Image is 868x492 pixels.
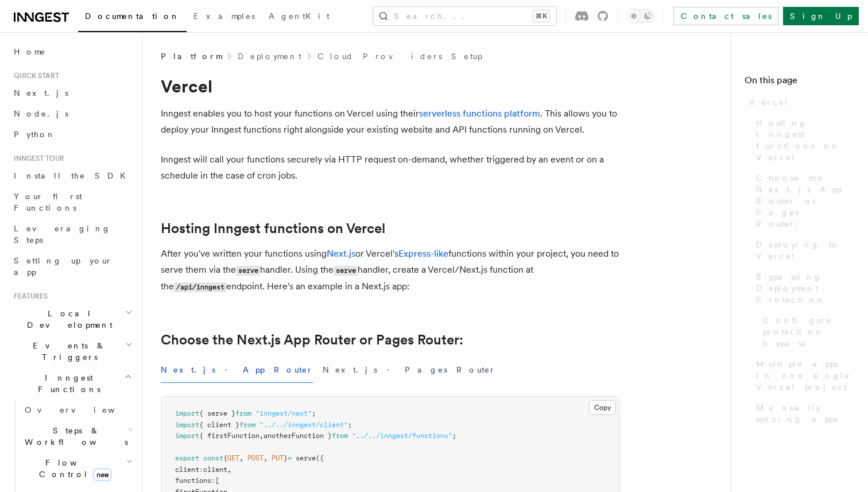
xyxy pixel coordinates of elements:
[199,421,239,429] span: { client }
[9,83,135,103] a: Next.js
[14,109,68,118] span: Node.js
[533,10,549,22] kbd: ⌘K
[756,239,854,262] span: Deploying to Vercel
[175,476,211,485] span: functions
[239,421,255,429] span: from
[161,220,385,237] a: Hosting Inngest functions on Vercel
[332,432,348,440] span: from
[316,454,324,462] span: ({
[452,432,456,440] span: ;
[9,250,135,282] a: Setting up your app
[763,315,854,349] span: Configure protection bypass
[783,7,859,25] a: Sign Up
[93,468,112,481] span: new
[756,271,854,305] span: Bypassing Deployment Protection
[334,266,358,276] code: serve
[272,454,284,462] span: PUT
[751,168,854,234] a: Choose the Next.js App Router or Pages Router:
[20,457,126,480] span: Flow Control
[85,11,180,21] span: Documentation
[14,88,68,98] span: Next.js
[745,92,854,113] a: Vercel
[20,420,135,452] button: Steps & Workflows
[751,397,854,429] a: Manually syncing apps
[756,402,854,425] span: Manually syncing apps
[14,171,133,180] span: Install the SDK
[288,454,292,462] span: =
[227,454,239,462] span: GET
[9,103,135,124] a: Node.js
[259,421,348,429] span: "../../inngest/client"
[255,409,312,417] span: "inngest/next"
[9,165,135,186] a: Install the SDK
[296,454,316,462] span: serve
[199,466,203,474] span: :
[161,106,620,138] p: Inngest enables you to host your functions on Vercel using their . This allows you to deploy your...
[20,400,135,420] a: Overview
[235,409,251,417] span: from
[9,340,125,363] span: Events & Triggers
[317,51,482,62] a: Cloud Providers Setup
[203,454,223,462] span: const
[211,476,215,485] span: :
[745,73,854,92] h4: On this page
[9,41,135,62] a: Home
[749,96,789,108] span: Vercel
[239,454,243,462] span: ,
[20,425,128,448] span: Steps & Workflows
[9,186,135,218] a: Your first Functions
[161,357,313,383] button: Next.js - App Router
[236,266,260,276] code: serve
[9,367,135,400] button: Inngest Functions
[9,372,124,395] span: Inngest Functions
[627,9,654,23] button: Toggle dark mode
[373,7,556,25] button: Search...⌘K
[589,400,616,415] button: Copy
[673,7,778,25] a: Contact sales
[9,303,135,335] button: Local Development
[751,266,854,310] a: Bypassing Deployment Protection
[193,11,255,21] span: Examples
[238,51,301,62] a: Deployment
[175,409,199,417] span: import
[78,3,187,32] a: Documentation
[9,124,135,145] a: Python
[9,218,135,250] a: Leveraging Steps
[14,46,46,57] span: Home
[751,354,854,397] a: Multiple apps in one single Vercel project
[9,292,48,301] span: Features
[419,108,540,119] a: serverless functions platform
[14,130,56,139] span: Python
[263,432,332,440] span: anotherFunction }
[312,409,316,417] span: ;
[161,246,620,295] p: After you've written your functions using or Vercel's functions within your project, you need to ...
[203,466,227,474] span: client
[751,234,854,266] a: Deploying to Vercel
[263,454,268,462] span: ,
[756,117,854,163] span: Hosting Inngest functions on Vercel
[751,113,854,168] a: Hosting Inngest functions on Vercel
[323,357,496,383] button: Next.js - Pages Router
[25,405,143,414] span: Overview
[758,310,854,354] a: Configure protection bypass
[348,421,352,429] span: ;
[247,454,263,462] span: POST
[14,192,82,212] span: Your first Functions
[14,256,113,277] span: Setting up your app
[175,421,199,429] span: import
[756,358,854,393] span: Multiple apps in one single Vercel project
[175,432,199,440] span: import
[327,248,355,259] a: Next.js
[199,432,259,440] span: { firstFunction
[175,466,199,474] span: client
[187,3,262,31] a: Examples
[161,51,222,62] span: Platform
[269,11,330,21] span: AgentKit
[14,224,111,245] span: Leveraging Steps
[174,282,226,292] code: /api/inngest
[161,76,620,96] h1: Vercel
[175,454,199,462] span: export
[9,71,59,80] span: Quick start
[161,152,620,184] p: Inngest will call your functions securely via HTTP request on-demand, whether triggered by an eve...
[20,452,135,485] button: Flow Controlnew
